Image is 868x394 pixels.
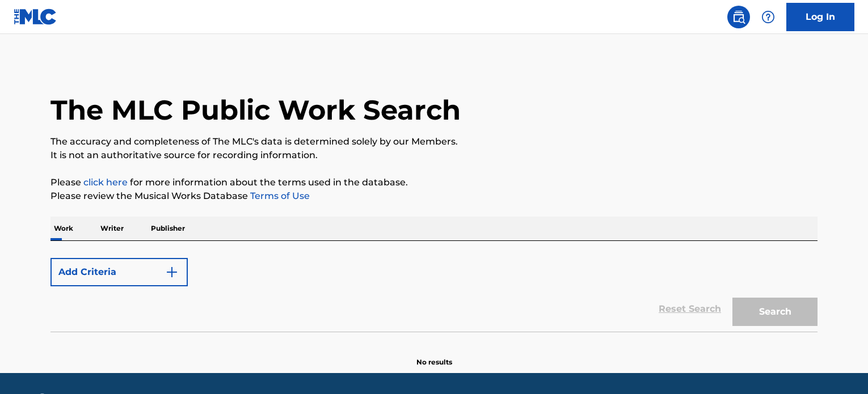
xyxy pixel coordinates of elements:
p: Writer [97,217,127,240]
a: Log In [786,3,854,31]
p: Please for more information about the terms used in the database. [50,176,818,189]
a: click here [83,177,128,188]
p: It is not an authoritative source for recording information. [50,149,818,162]
img: help [761,10,775,24]
a: Public Search [727,6,750,28]
form: Search Form [50,252,818,332]
img: MLC Logo [14,9,57,25]
p: Please review the Musical Works Database [50,189,818,203]
a: Terms of Use [248,190,310,201]
p: No results [416,344,452,367]
img: search [732,10,745,24]
p: Work [50,217,77,240]
p: The accuracy and completeness of The MLC's data is determined solely by our Members. [50,135,818,149]
p: Publisher [148,217,188,240]
button: Add Criteria [50,258,188,286]
div: Help [757,6,779,28]
img: 9d2ae6d4665cec9f34b9.svg [165,265,179,279]
h1: The MLC Public Work Search [50,93,461,127]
